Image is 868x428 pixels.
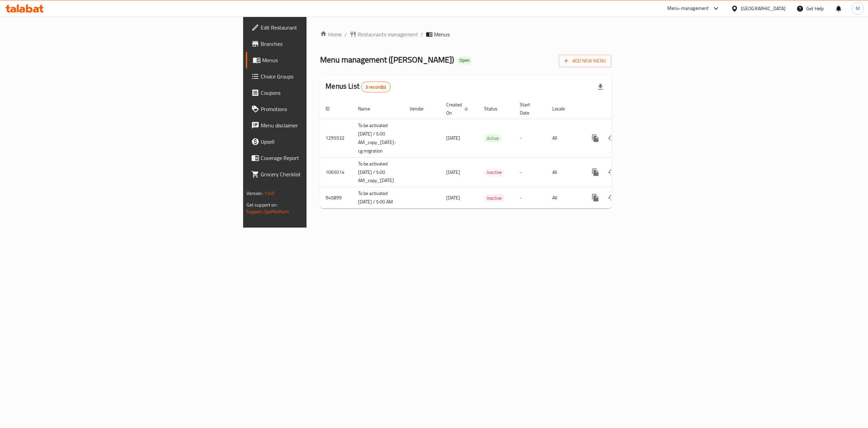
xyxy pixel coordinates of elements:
[604,190,620,206] button: Change Status
[484,168,505,176] span: Inactive
[264,189,275,198] span: 1.0.0
[261,89,383,97] span: Coupons
[446,133,460,142] span: [DATE]
[246,200,278,209] span: Get support on:
[457,56,472,65] div: Open
[856,5,860,12] span: M
[261,40,383,48] span: Branches
[325,105,338,113] span: ID
[547,119,582,157] td: All
[514,157,547,187] td: -
[361,84,390,90] span: 3 record(s)
[246,117,388,133] a: Menu disclaimer
[484,194,505,202] span: Inactive
[261,23,383,32] span: Edit Restaurant
[246,36,388,52] a: Branches
[587,190,604,206] button: more
[246,133,388,150] a: Upsell
[604,164,620,180] button: Change Status
[667,4,709,13] div: Menu-management
[261,154,383,162] span: Coverage Report
[604,130,620,146] button: Change Status
[434,30,450,38] span: Menus
[587,164,604,180] button: more
[514,119,547,157] td: -
[457,57,472,63] span: Open
[592,79,609,95] div: Export file
[246,101,388,117] a: Promotions
[261,170,383,178] span: Grocery Checklist
[547,157,582,187] td: All
[421,30,423,38] li: /
[358,30,418,38] span: Restaurants management
[559,55,611,67] button: Add New Menu
[552,105,574,113] span: Locale
[547,187,582,209] td: All
[246,85,388,101] a: Coupons
[582,99,658,119] th: Actions
[246,68,388,85] a: Choice Groups
[246,150,388,166] a: Coverage Report
[261,121,383,129] span: Menu disclaimer
[446,168,460,177] span: [DATE]
[587,130,604,146] button: more
[520,101,539,117] span: Start Date
[484,168,505,177] div: Inactive
[484,105,506,113] span: Status
[246,19,388,36] a: Edit Restaurant
[246,52,388,68] a: Menus
[246,166,388,182] a: Grocery Checklist
[410,105,433,113] span: Vendor
[564,57,606,65] span: Add New Menu
[320,30,611,38] nav: breadcrumb
[446,101,471,117] span: Created On
[514,187,547,209] td: -
[358,105,379,113] span: Name
[262,56,383,64] span: Menus
[246,207,290,216] a: Support.OpsPlatform
[741,5,786,12] div: [GEOGRAPHIC_DATA]
[246,189,263,198] span: Version:
[261,138,383,146] span: Upsell
[446,193,460,202] span: [DATE]
[484,135,501,142] span: Active
[261,105,383,113] span: Promotions
[325,81,390,92] h2: Menus List
[261,72,383,81] span: Choice Groups
[320,99,658,209] table: enhanced table
[361,82,391,92] div: Total records count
